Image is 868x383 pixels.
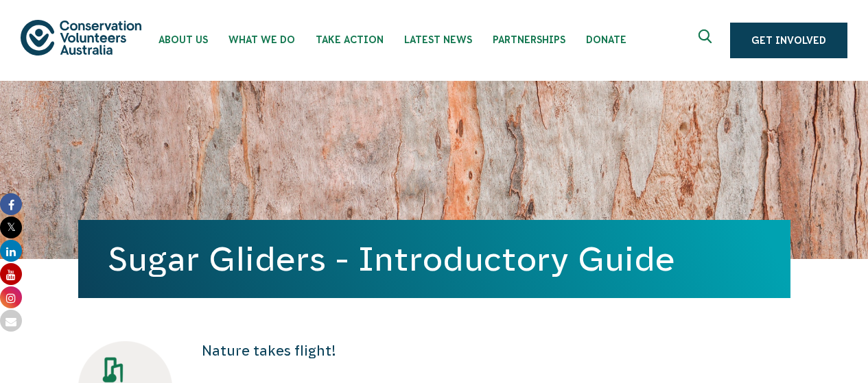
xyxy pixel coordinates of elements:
[730,23,847,58] a: Get Involved
[586,34,626,45] span: Donate
[159,34,208,45] span: About Us
[21,20,141,55] img: logo.svg
[404,34,472,45] span: Latest News
[316,34,384,45] span: Take Action
[493,34,565,45] span: Partnerships
[690,24,723,57] button: Expand search box Close search box
[202,341,790,360] p: Nature takes flight!
[699,29,716,51] span: Expand search box
[228,34,295,45] span: What We Do
[108,240,760,277] h1: Sugar Gliders - Introductory Guide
